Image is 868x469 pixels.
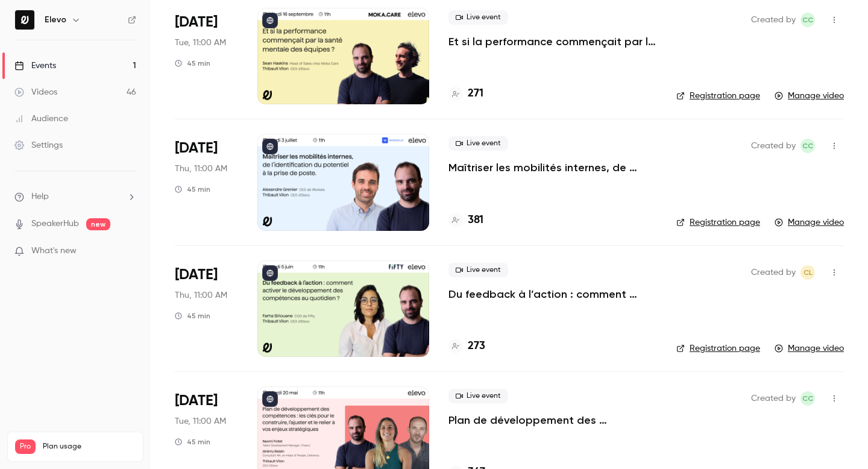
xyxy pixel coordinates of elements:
span: [DATE] [175,265,218,285]
iframe: Noticeable Trigger [122,246,136,257]
li: help-dropdown-opener [14,190,136,203]
span: Created by [751,13,796,27]
span: Tue, 11:00 AM [175,415,226,427]
h4: 381 [468,212,483,228]
h4: 273 [468,338,485,354]
span: CC [802,391,813,406]
span: Plan usage [43,442,136,452]
a: Registration page [676,342,760,354]
span: Clara Courtillier [800,391,815,406]
a: 273 [448,338,485,354]
span: Clara Louiset [800,265,815,280]
a: Manage video [775,342,844,354]
div: 45 min [175,184,210,194]
span: Live event [448,263,508,277]
span: Thu, 11:00 AM [175,289,227,301]
span: Live event [448,136,508,151]
a: Plan de développement des compétences : les clés pour le construire, l’ajuster et le relier à vos... [448,413,657,427]
span: CC [802,139,813,153]
a: Manage video [775,216,844,228]
span: Created by [751,391,796,406]
div: 45 min [175,58,210,68]
div: Events [14,60,56,72]
span: new [86,218,110,230]
div: 45 min [175,437,210,447]
span: Live event [448,389,508,403]
span: Live event [448,10,508,25]
span: [DATE] [175,391,218,411]
span: CC [802,13,813,27]
a: 381 [448,212,483,228]
div: Videos [14,86,57,98]
span: What's new [31,245,77,257]
div: 45 min [175,311,210,321]
h4: 271 [468,86,483,102]
span: [DATE] [175,139,218,158]
a: SpeakerHub [31,218,79,230]
span: Help [31,190,49,203]
div: Jul 3 Thu, 11:00 AM (Europe/Paris) [175,134,238,230]
img: Elevo [15,10,34,30]
div: Sep 16 Tue, 11:00 AM (Europe/Paris) [175,8,238,104]
a: Registration page [676,90,760,102]
span: Clara Courtillier [800,139,815,153]
span: Pro [15,439,36,454]
span: Tue, 11:00 AM [175,37,226,49]
a: Du feedback à l’action : comment activer le développement des compétences au quotidien ? [448,287,657,301]
h6: Elevo [45,14,66,26]
a: Et si la performance commençait par la santé mentale des équipes ? [448,34,657,49]
div: Audience [14,113,68,125]
span: Thu, 11:00 AM [175,163,227,175]
div: Settings [14,139,63,151]
a: Manage video [775,90,844,102]
span: Created by [751,265,796,280]
span: Clara Courtillier [800,13,815,27]
a: 271 [448,86,483,102]
span: [DATE] [175,13,218,32]
span: Created by [751,139,796,153]
a: Maîtriser les mobilités internes, de l’identification du potentiel à la prise de poste. [448,160,657,175]
a: Registration page [676,216,760,228]
div: Jun 5 Thu, 11:00 AM (Europe/Paris) [175,260,238,357]
span: CL [804,265,813,280]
